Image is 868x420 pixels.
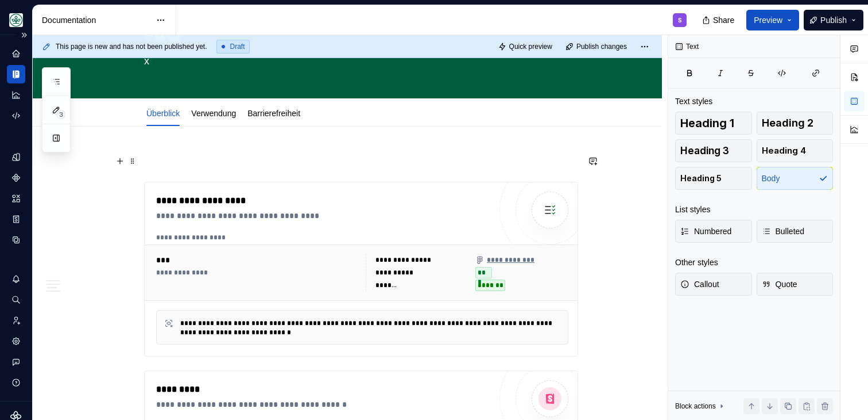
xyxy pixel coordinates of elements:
img: df5db9ef-aba0-4771-bf51-9763b7497661.png [9,13,23,27]
div: Block actions [675,398,726,414]
a: Überblick [146,109,180,118]
div: Verwendung [187,101,241,125]
button: Preview [746,10,799,30]
button: Contact support [7,353,25,371]
a: Home [7,44,25,63]
button: Expand sidebar [16,27,32,43]
a: Invite team [7,311,25,330]
div: Documentation [42,14,150,26]
button: Quote [757,273,834,296]
span: This page is new and has not been published yet. [56,42,207,51]
span: Callout [680,278,719,290]
span: Numbered [680,226,731,237]
a: Verwendung [191,109,236,118]
button: Heading 3 [675,139,752,162]
span: 3 [56,110,65,119]
a: Data sources [7,231,25,249]
a: Design tokens [7,148,25,166]
button: Bulleted [757,220,834,243]
button: Callout [675,273,752,296]
div: Block actions [675,402,716,411]
div: Text styles [675,96,712,107]
button: Share [696,10,742,30]
div: Barrierefreiheit [243,101,305,125]
a: Components [7,169,25,187]
div: Other styles [675,257,718,268]
div: List styles [675,204,710,215]
a: Assets [7,189,25,208]
a: Settings [7,332,25,350]
span: Heading 5 [680,173,722,184]
a: Code automation [7,106,25,125]
button: Heading 1 [675,112,752,135]
a: Analytics [7,86,25,104]
div: S [678,16,682,25]
span: Publish [820,14,847,26]
span: Heading 1 [680,117,734,129]
button: Notifications [7,270,25,288]
button: Heading 2 [757,112,834,135]
span: Share [713,14,734,26]
span: Publish changes [576,42,627,51]
button: Quick preview [495,39,557,55]
span: Draft [230,42,245,51]
div: Überblick [142,101,184,125]
span: Preview [754,14,782,26]
button: Publish [804,10,863,30]
textarea: x [142,52,576,70]
span: Quick preview [509,42,552,51]
button: Publish changes [562,39,632,55]
span: Bulleted [762,226,805,237]
span: Heading 4 [762,145,806,156]
span: Heading 2 [762,117,813,129]
button: Heading 5 [675,167,752,190]
a: Documentation [7,65,25,83]
span: Quote [762,278,797,290]
button: Numbered [675,220,752,243]
span: Heading 3 [680,145,729,156]
button: Search ⌘K [7,291,25,309]
a: Barrierefreiheit [247,109,300,118]
a: Storybook stories [7,210,25,228]
button: Heading 4 [757,139,834,162]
